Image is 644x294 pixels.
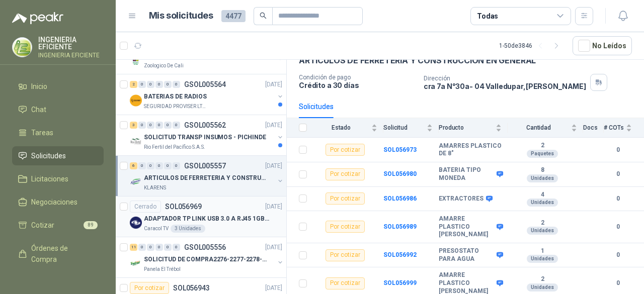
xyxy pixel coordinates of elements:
[38,52,104,58] p: INGENIERIA EFICIENTE
[508,166,577,174] b: 8
[12,12,63,24] img: Logo peakr
[31,220,54,231] span: Cotizar
[508,124,569,131] span: Cantidad
[173,244,180,251] div: 0
[130,78,284,111] a: 2 0 0 0 0 0 GSOL005564[DATE] Company LogoBATERIAS DE RADIOSSEGURIDAD PROVISER LTDA
[508,247,577,255] b: 1
[527,174,558,182] div: Unidades
[299,101,334,112] div: Solicitudes
[326,144,365,156] div: Por cotizar
[604,145,632,155] b: 0
[164,81,172,88] div: 0
[299,55,536,66] p: ARTICULOS DE FERRETERIA Y CONSTRUCCION EN GENERAL
[173,284,210,291] p: SOL056943
[604,278,632,288] b: 0
[383,124,425,131] span: Solicitud
[439,195,484,203] b: EXTRACTORES
[144,133,266,142] p: SOLICITUD TRANSP INSUMOS - PICHINDE
[265,80,282,89] p: [DATE]
[184,244,226,251] p: GSOL005556
[130,119,284,151] a: 3 0 0 0 0 0 GSOL005562[DATE] Company LogoSOLICITUD TRANSP INSUMOS - PICHINDERio Fertil del Pacífi...
[604,194,632,204] b: 0
[164,244,172,251] div: 0
[221,10,246,22] span: 4477
[508,219,577,227] b: 2
[130,217,142,229] img: Company Logo
[184,162,226,169] p: GSOL005557
[31,81,47,92] span: Inicio
[424,75,586,82] p: Dirección
[31,243,94,265] span: Órdenes de Compra
[439,142,502,158] b: AMARRES PLASTICO DE 8"
[130,241,284,273] a: 11 0 0 0 0 0 GSOL005556[DATE] Company LogoSOLICITUD DE COMPRA2276-2277-2278-2284-2285-Panela El T...
[299,74,416,81] p: Condición de pago
[144,173,269,183] p: ARTICULOS DE FERRETERIA Y CONSTRUCCION EN GENERAL
[604,124,624,131] span: # COTs
[383,223,417,230] a: SOL056989
[604,118,644,138] th: # COTs
[138,81,146,88] div: 0
[144,255,269,264] p: SOLICITUD DE COMPRA2276-2277-2278-2284-2285-
[12,123,104,142] a: Tareas
[439,118,508,138] th: Producto
[583,118,604,138] th: Docs
[527,199,558,207] div: Unidades
[260,12,267,19] span: search
[147,244,154,251] div: 0
[130,160,284,192] a: 6 0 0 0 0 0 GSOL005557[DATE] Company LogoARTICULOS DE FERRETERIA Y CONSTRUCCION EN GENERALKLARENS
[155,81,163,88] div: 0
[383,251,417,258] a: SOL056992
[477,11,498,22] div: Todas
[299,81,416,89] p: Crédito a 30 días
[147,81,154,88] div: 0
[383,279,417,286] a: SOL056999
[265,121,282,130] p: [DATE]
[604,169,632,179] b: 0
[326,168,365,180] div: Por cotizar
[527,150,558,158] div: Paquetes
[138,244,146,251] div: 0
[164,122,172,129] div: 0
[12,169,104,188] a: Licitaciones
[326,249,365,261] div: Por cotizar
[130,257,142,269] img: Company Logo
[383,195,417,202] a: SOL056986
[184,122,226,129] p: GSOL005562
[31,197,77,208] span: Negociaciones
[149,9,213,23] h1: Mis solicitudes
[265,202,282,212] p: [DATE]
[130,122,137,129] div: 3
[130,94,142,107] img: Company Logo
[527,227,558,235] div: Unidades
[144,225,169,233] p: Caracol TV
[439,124,494,131] span: Producto
[383,118,439,138] th: Solicitud
[31,127,53,138] span: Tareas
[383,146,417,153] a: SOL056973
[173,122,180,129] div: 0
[164,162,172,169] div: 0
[84,221,98,229] span: 89
[508,118,583,138] th: Cantidad
[12,192,104,212] a: Negociaciones
[130,162,137,169] div: 6
[12,146,104,165] a: Solicitudes
[383,170,417,177] a: SOL056980
[12,216,104,235] a: Cotizar89
[313,118,383,138] th: Estado
[116,197,286,237] a: CerradoSOL056969[DATE] Company LogoADAPTADOR TP LINK USB 3.0 A RJ45 1GB WINDOWSCaracol TV3 Unidades
[326,221,365,233] div: Por cotizar
[13,38,32,57] img: Company Logo
[265,161,282,171] p: [DATE]
[604,222,632,232] b: 0
[130,201,161,213] div: Cerrado
[130,176,142,188] img: Company Logo
[424,82,586,90] p: cra 7a N°30a- 04 Valledupar , [PERSON_NAME]
[155,162,163,169] div: 0
[439,166,494,182] b: BATERIA TIPO MONEDA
